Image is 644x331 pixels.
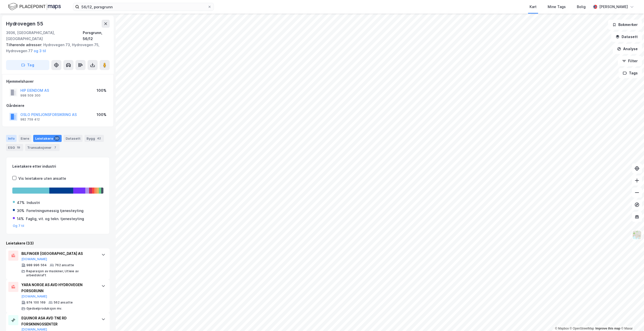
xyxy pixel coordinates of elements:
[6,43,43,47] span: Tilhørende adresser:
[6,240,110,246] div: Leietakere (33)
[6,42,106,54] div: Hydrovegen 73, Hydrovegen 75, Hydrovegen 77
[83,30,110,42] div: Porsgrunn, 56/12
[613,44,642,54] button: Analyse
[20,117,40,122] div: 982 759 412
[619,68,642,78] button: Tags
[26,263,47,267] div: 988 996 564
[619,307,644,331] div: Kontrollprogram for chat
[19,135,31,142] div: Eiere
[26,269,96,277] div: Reparasjon av maskiner, Utleie av arbeidskraft
[608,20,642,30] button: Bokmerker
[618,56,642,66] button: Filter
[21,315,96,327] div: EQUINOR ASA AVD TNE RD FORSKNINGSSENTER
[599,4,628,10] div: [PERSON_NAME]
[26,300,46,305] div: 974 100 169
[555,327,569,330] a: Mapbox
[26,208,84,214] div: Forretningsmessig tjenesteyting
[20,94,41,98] div: 998 509 300
[8,2,61,11] img: logo.f888ab2527a4732fd821a326f86c7f29.svg
[6,78,109,84] div: Hjemmelshaver
[595,327,620,330] a: Improve this map
[21,257,47,261] button: [DOMAIN_NAME]
[6,103,109,109] div: Gårdeiere
[79,3,208,11] input: Søk på adresse, matrikkel, gårdeiere, leietakere eller personer
[97,112,106,118] div: 100%
[16,145,21,150] div: 19
[64,135,83,142] div: Datasett
[21,282,96,294] div: YARA NORGE AS AVD HYDROVEGEN PORSGRUNN
[12,163,103,169] div: Leietakere etter industri
[55,263,74,267] div: 762 ansatte
[25,144,60,151] div: Transaksjoner
[33,135,62,142] div: Leietakere
[6,60,49,70] button: Tag
[17,208,24,214] div: 30%
[27,200,40,206] div: Industri
[577,4,586,10] div: Bolig
[54,300,73,305] div: 562 ansatte
[26,307,62,311] div: Gjødselproduksjon mv.
[6,135,17,142] div: Info
[18,175,66,182] div: Vis leietakere uten ansatte
[570,327,594,330] a: OpenStreetMap
[6,20,44,28] div: Hydrovegen 55
[6,144,23,151] div: ESG
[21,294,47,298] button: [DOMAIN_NAME]
[54,136,60,141] div: 33
[530,4,537,10] div: Kart
[6,30,83,42] div: 3936, [GEOGRAPHIC_DATA], [GEOGRAPHIC_DATA]
[632,230,642,240] img: Z
[85,135,104,142] div: Bygg
[619,307,644,331] iframe: Chat Widget
[97,87,106,94] div: 100%
[21,251,96,257] div: BILFINGER [GEOGRAPHIC_DATA] AS
[96,136,102,141] div: 42
[13,224,24,228] button: Og 7 til
[548,4,566,10] div: Mine Tags
[26,216,84,222] div: Faglig, vit. og tekn. tjenesteyting
[17,216,24,222] div: 14%
[17,200,25,206] div: 47%
[611,32,642,42] button: Datasett
[53,145,58,150] div: 7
